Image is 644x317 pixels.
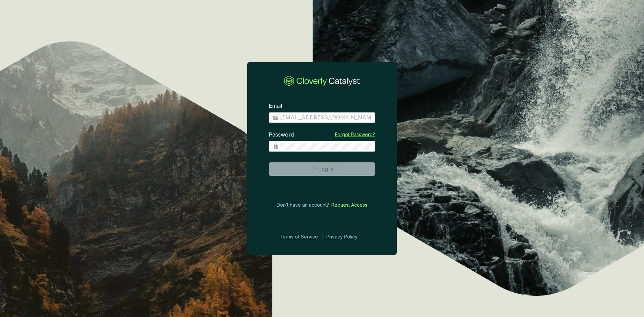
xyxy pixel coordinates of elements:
[335,131,375,138] a: Forgot Password?
[331,201,367,209] a: Request Access
[269,102,282,110] label: Email
[280,143,371,150] input: Password
[269,162,375,176] button: Log In
[277,201,329,209] span: Don’t have an account?
[326,233,367,241] a: Privacy Policy
[278,233,318,241] a: Terms of Service
[321,233,323,241] div: |
[269,131,294,139] label: Password
[280,114,371,121] input: Email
